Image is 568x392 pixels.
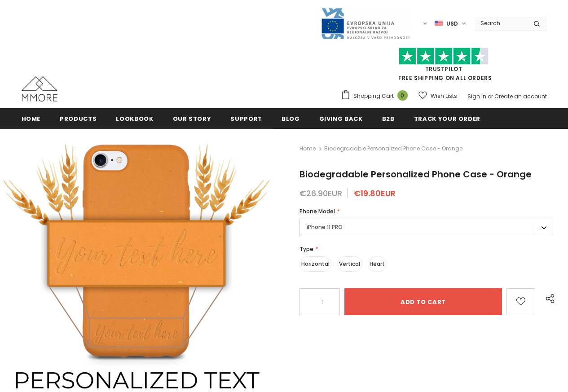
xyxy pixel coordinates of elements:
[282,115,300,123] span: Blog
[299,168,532,181] span: Biodegradable Personalized Phone Case - Orange
[230,115,262,123] span: support
[299,256,331,272] label: Horizontal
[22,108,41,128] a: Home
[446,19,458,28] span: USD
[494,92,547,100] a: Create an account
[344,288,502,315] input: Add to cart
[321,19,410,27] a: Javni Razpis
[299,219,553,236] label: iPhone 11 PRO
[230,108,262,128] a: support
[341,89,412,103] a: Shopping Cart 0
[173,108,211,128] a: Our Story
[414,115,480,123] span: Track your order
[418,88,457,104] a: Wish Lists
[22,76,57,101] img: MMORE Cases
[414,108,480,128] a: Track your order
[319,115,363,123] span: Giving back
[116,108,153,128] a: Lookbook
[60,108,97,128] a: Products
[299,245,313,253] span: Type
[299,207,335,215] span: Phone Model
[467,92,486,100] a: Sign In
[299,188,342,199] span: €26.90EUR
[22,115,41,123] span: Home
[341,52,547,82] span: FREE SHIPPING ON ALL ORDERS
[382,108,395,128] a: B2B
[488,92,493,100] span: or
[319,108,363,128] a: Giving back
[431,92,457,101] span: Wish Lists
[116,115,153,123] span: Lookbook
[321,7,410,40] img: Javni Razpis
[435,20,443,27] img: USD
[425,65,462,73] a: Trustpilot
[60,115,97,123] span: Products
[282,108,300,128] a: Blog
[299,143,316,154] a: Home
[397,90,408,101] span: 0
[173,115,211,123] span: Our Story
[337,256,362,272] label: Vertical
[475,17,527,30] input: Search Site
[324,143,462,154] span: Biodegradable Personalized Phone Case - Orange
[399,48,489,65] img: Trust Pilot Stars
[368,256,387,272] label: Heart
[353,92,394,101] span: Shopping Cart
[354,188,396,199] span: €19.80EUR
[382,115,395,123] span: B2B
